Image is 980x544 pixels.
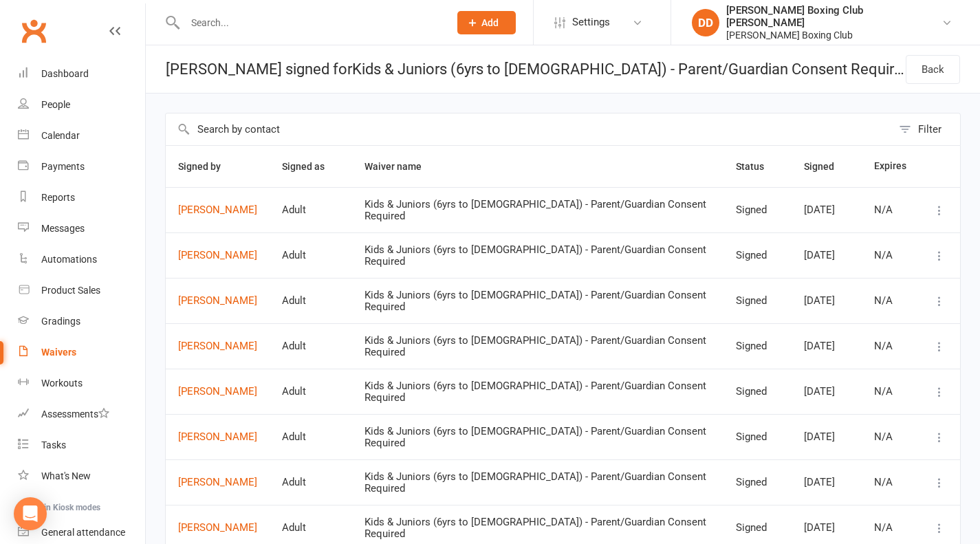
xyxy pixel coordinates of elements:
button: Signed as [282,158,340,175]
span: Waiver name [364,161,437,172]
div: [PERSON_NAME] signed for Kids & Juniors (6yrs to [DEMOGRAPHIC_DATA]) - Parent/Guardian Consent Re... [146,45,906,93]
div: Workouts [41,378,83,389]
a: Tasks [18,430,145,461]
a: Gradings [18,306,145,337]
div: Kids & Juniors (6yrs to [DEMOGRAPHIC_DATA]) - Parent/Guardian Consent Required [364,380,711,403]
div: N/A [874,477,906,488]
a: Automations [18,244,145,275]
div: Payments [41,161,85,172]
div: Reports [41,192,75,203]
span: [DATE] [804,340,835,352]
div: Tasks [41,439,66,450]
div: N/A [874,522,906,534]
a: [PERSON_NAME] [178,477,257,488]
div: [PERSON_NAME] Boxing Club [726,29,941,41]
div: Automations [41,254,97,265]
button: Signed by [178,158,236,175]
div: Kids & Juniors (6yrs to [DEMOGRAPHIC_DATA]) - Parent/Guardian Consent Required [364,335,711,358]
div: Kids & Juniors (6yrs to [DEMOGRAPHIC_DATA]) - Parent/Guardian Consent Required [364,516,711,539]
div: Assessments [41,409,109,420]
button: Add [457,11,516,34]
a: Waivers [18,337,145,368]
td: Signed [723,459,792,505]
div: Kids & Juniors (6yrs to [DEMOGRAPHIC_DATA]) - Parent/Guardian Consent Required [364,290,711,312]
div: N/A [874,340,906,352]
span: Signed [804,161,849,172]
a: [PERSON_NAME] [178,204,257,216]
td: Adult [270,459,352,505]
span: [DATE] [804,294,835,307]
td: Signed [723,187,792,232]
div: N/A [874,386,906,398]
a: [PERSON_NAME] [178,295,257,307]
a: [PERSON_NAME] [178,522,257,534]
td: Adult [270,187,352,232]
div: N/A [874,250,906,261]
span: [DATE] [804,385,835,398]
div: Gradings [41,316,80,327]
div: Dashboard [41,68,89,79]
td: Adult [270,369,352,414]
div: Kids & Juniors (6yrs to [DEMOGRAPHIC_DATA]) - Parent/Guardian Consent Required [364,471,711,494]
div: What's New [41,470,91,481]
span: Status [736,161,779,172]
button: Filter [892,113,960,145]
span: Add [481,17,499,28]
button: Signed [804,158,849,175]
td: Adult [270,232,352,278]
a: Payments [18,151,145,182]
a: What's New [18,461,145,492]
a: People [18,89,145,120]
button: Status [736,158,779,175]
div: Filter [918,121,941,138]
div: Product Sales [41,285,100,296]
span: [DATE] [804,521,835,534]
span: [DATE] [804,249,835,261]
div: DD [692,9,719,36]
div: Kids & Juniors (6yrs to [DEMOGRAPHIC_DATA]) - Parent/Guardian Consent Required [364,199,711,221]
td: Signed [723,414,792,459]
div: N/A [874,204,906,216]
div: Messages [41,223,85,234]
a: [PERSON_NAME] [178,431,257,443]
span: Settings [572,7,610,38]
div: General attendance [41,527,125,538]
a: [PERSON_NAME] [178,340,257,352]
td: Signed [723,232,792,278]
a: Clubworx [17,14,51,48]
a: Product Sales [18,275,145,306]
div: Open Intercom Messenger [14,497,47,530]
td: Adult [270,278,352,323]
a: Assessments [18,399,145,430]
a: Calendar [18,120,145,151]
div: [PERSON_NAME] Boxing Club [PERSON_NAME] [726,4,941,29]
td: Adult [270,414,352,459]
div: Kids & Juniors (6yrs to [DEMOGRAPHIC_DATA]) - Parent/Guardian Consent Required [364,426,711,448]
a: Reports [18,182,145,213]
a: Dashboard [18,58,145,89]
div: Waivers [41,347,76,358]
a: Workouts [18,368,145,399]
span: [DATE] [804,431,835,443]
a: Messages [18,213,145,244]
div: Calendar [41,130,80,141]
td: Signed [723,278,792,323]
div: N/A [874,295,906,307]
span: [DATE] [804,204,835,216]
a: [PERSON_NAME] [178,250,257,261]
td: Signed [723,369,792,414]
div: Kids & Juniors (6yrs to [DEMOGRAPHIC_DATA]) - Parent/Guardian Consent Required [364,244,711,267]
th: Expires [862,146,919,187]
span: Signed as [282,161,340,172]
a: [PERSON_NAME] [178,386,257,398]
span: Signed by [178,161,236,172]
td: Adult [270,323,352,369]
span: [DATE] [804,476,835,488]
td: Signed [723,323,792,369]
div: N/A [874,431,906,443]
input: Search... [181,13,439,32]
button: Waiver name [364,158,437,175]
a: Back [906,55,960,84]
div: People [41,99,70,110]
input: Search by contact [166,113,892,145]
